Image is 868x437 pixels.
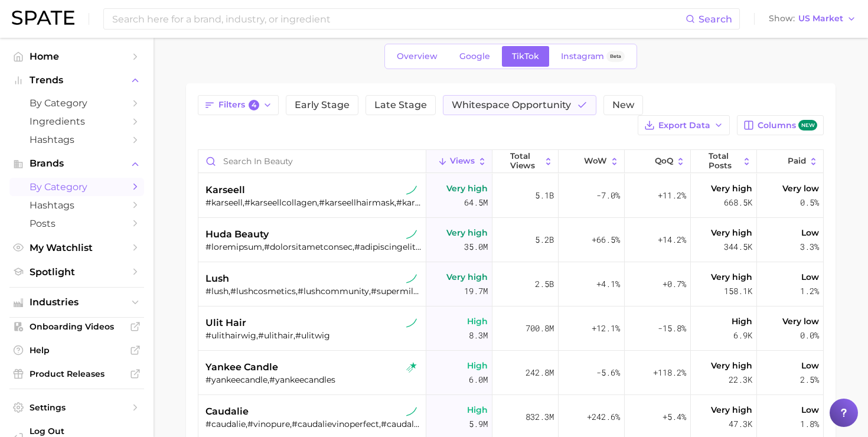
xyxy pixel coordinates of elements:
span: 242.8m [526,366,554,380]
a: InstagramBeta [551,46,635,67]
a: by Category [9,94,144,112]
span: +0.7% [663,277,686,291]
span: +11.2% [658,188,686,203]
span: 5.9m [469,417,488,431]
span: New [612,100,634,110]
span: Hashtags [30,134,124,145]
span: Google [459,51,490,61]
span: +14.2% [658,233,686,247]
button: Export Data [638,115,730,135]
span: Paid [788,156,806,166]
span: yankee candle [205,360,278,374]
a: Ingredients [9,112,144,131]
img: tiktok sustained riser [406,229,417,240]
a: Hashtags [9,196,144,214]
a: My Watchlist [9,239,144,257]
span: 35.0m [464,240,488,254]
span: by Category [30,181,124,193]
span: 5.2b [535,233,554,247]
span: Very high [711,403,752,417]
span: Help [30,345,124,356]
img: tiktok sustained riser [406,273,417,284]
button: lushtiktok sustained riser#lush,#lushcosmetics,#lushcommunity,#supermilk,#stickydates,#lushsuperm... [198,262,823,306]
span: Low [801,358,819,373]
span: -15.8% [658,321,686,335]
button: Trends [9,71,144,89]
span: 668.5k [724,195,752,210]
span: Export Data [658,120,710,131]
span: US Market [798,15,843,22]
span: WoW [584,156,607,166]
span: 0.5% [800,195,819,210]
input: Search here for a brand, industry, or ingredient [111,9,686,29]
a: Spotlight [9,263,144,281]
img: tiktok rising star [406,362,417,373]
span: +118.2% [653,366,686,380]
span: Total Posts [709,152,739,170]
button: Total Posts [691,150,757,173]
div: #lush,#lushcosmetics,#lushcommunity,#supermilk,#stickydates,#lushsupermilk,#lushbodysprays,#lushh... [205,286,422,296]
span: Overview [397,51,438,61]
span: +4.1% [596,277,620,291]
span: 6.0m [469,373,488,387]
button: huda beautytiktok sustained riser#loremipsum,#dolorsitametconsec,#adipiscingelitseddoeiusm,#tempo... [198,218,823,262]
a: Help [9,341,144,359]
button: Industries [9,293,144,311]
span: High [467,358,488,373]
span: My Watchlist [30,242,124,253]
span: Low [801,403,819,417]
span: huda beauty [205,227,269,242]
a: Product Releases [9,365,144,383]
button: Views [426,150,492,173]
a: Google [449,46,500,67]
span: 2.5b [535,277,554,291]
span: 3.3% [800,240,819,254]
a: Onboarding Videos [9,318,144,335]
span: Spotlight [30,266,124,278]
a: Hashtags [9,131,144,149]
span: +242.6% [587,410,620,424]
button: Paid [757,150,823,173]
span: Late Stage [374,100,427,110]
button: ulit hairtiktok sustained riser#ulithairwig,#ulithair,#ulitwigHigh8.3m700.8m+12.1%-15.8%High6.9kV... [198,306,823,351]
span: caudalie [205,405,249,419]
span: Beta [610,51,621,61]
span: Hashtags [30,200,124,211]
span: QoQ [655,156,673,166]
button: QoQ [625,150,691,173]
img: tiktok sustained riser [406,406,417,417]
span: Very low [782,314,819,328]
span: Posts [30,218,124,229]
span: 6.9k [733,328,752,343]
a: by Category [9,178,144,196]
span: High [467,314,488,328]
span: Product Releases [30,368,124,379]
span: ulit hair [205,316,246,330]
span: Filters [218,100,259,110]
button: Columnsnew [737,115,824,135]
span: Onboarding Videos [30,321,124,332]
span: Views [450,156,475,166]
span: Very high [711,270,752,284]
span: 22.3k [729,373,752,387]
span: Settings [30,402,124,413]
span: karseell [205,183,245,197]
a: TikTok [502,46,549,67]
span: 158.1k [724,284,752,298]
button: ShowUS Market [766,11,859,27]
span: Instagram [561,51,604,61]
button: karseelltiktok sustained riser#karseell,#karseellcollagen,#karseellhairmask,#karseellgoldhairmask... [198,174,823,218]
a: Overview [387,46,448,67]
span: Trends [30,75,124,86]
span: new [798,120,817,131]
span: -5.6% [596,366,620,380]
div: #loremipsum,#dolorsitametconsec,#adipiscingelitseddoeiusm,#temporincididunt,#utlaboreetdoloremag,... [205,242,422,252]
span: Very low [782,181,819,195]
input: Search in beauty [198,150,426,172]
span: 2.5% [800,373,819,387]
div: #ulithairwig,#ulithair,#ulitwig [205,330,422,341]
span: -7.0% [596,188,620,203]
span: Low [801,270,819,284]
span: Very high [711,181,752,195]
button: yankee candletiktok rising star#yankeecandle,#yankeecandlesHigh6.0m242.8m-5.6%+118.2%Very high22.... [198,351,823,395]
